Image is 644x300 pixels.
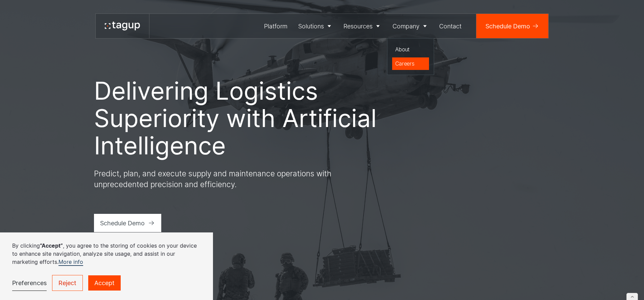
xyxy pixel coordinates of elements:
[94,77,378,159] h1: Delivering Logistics Superiority with Artificial Intelligence
[392,43,429,56] a: About
[264,22,287,31] div: Platform
[12,242,201,266] p: By clicking , you agree to the storing of cookies on your device to enhance site navigation, anal...
[94,214,162,232] a: Schedule Demo
[12,275,47,291] a: Preferences
[395,45,426,53] div: About
[343,22,373,31] div: Resources
[58,258,83,266] a: More info
[338,14,387,38] a: Resources
[293,14,338,38] a: Solutions
[259,14,293,38] a: Platform
[392,57,429,70] a: Careers
[387,38,434,75] nav: Company
[485,22,530,31] div: Schedule Demo
[476,14,548,38] a: Schedule Demo
[88,275,121,291] a: Accept
[94,168,337,190] p: Predict, plan, and execute supply and maintenance operations with unprecedented precision and eff...
[387,14,434,38] a: Company
[52,275,83,291] a: Reject
[392,22,420,31] div: Company
[434,14,467,38] a: Contact
[100,219,145,228] div: Schedule Demo
[298,22,324,31] div: Solutions
[439,22,461,31] div: Contact
[395,59,426,68] div: Careers
[40,242,63,249] strong: “Accept”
